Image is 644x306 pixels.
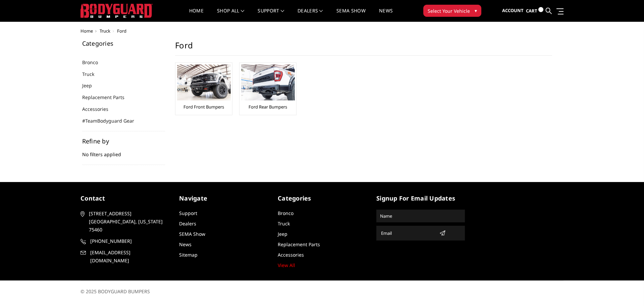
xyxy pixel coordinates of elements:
h5: Navigate [179,194,268,203]
span: Ford [117,28,126,34]
a: News [379,8,393,21]
a: Jeep [278,231,287,237]
a: Accessories [82,105,117,113]
a: #TeamBodyguard Gear [82,117,143,124]
span: [EMAIL_ADDRESS][DOMAIN_NAME] [90,249,168,265]
a: Replacement Parts [82,94,133,101]
a: SEMA Show [179,231,205,237]
a: shop all [217,8,244,21]
img: BODYGUARD BUMPERS [80,4,153,18]
span: Account [502,7,524,13]
a: Cart [526,2,543,20]
a: Support [179,210,197,216]
span: Cart [526,8,537,14]
a: News [179,241,192,248]
a: Account [502,2,524,20]
h5: Categories [278,194,366,203]
a: Support [258,8,284,21]
a: Truck [278,220,290,227]
a: Accessories [278,252,304,258]
a: Dealers [298,8,323,21]
a: Bronco [278,210,293,216]
h5: signup for email updates [376,194,465,203]
h5: Categories [82,40,165,46]
span: ▾ [475,7,477,14]
a: Truck [100,28,110,34]
h5: contact [80,194,169,203]
span: © 2025 BODYGUARD BUMPERS [80,288,150,295]
span: Select Your Vehicle [428,7,470,14]
a: Home [80,28,93,34]
a: Home [189,8,204,21]
h5: Refine by [82,138,165,144]
span: [PHONE_NUMBER] [90,237,168,245]
a: Truck [82,71,103,78]
a: Ford Front Bumpers [183,104,224,110]
div: No filters applied [82,138,165,165]
span: [STREET_ADDRESS] [GEOGRAPHIC_DATA], [US_STATE] 75460 [89,210,167,234]
a: Bronco [82,59,106,66]
a: [PHONE_NUMBER] [80,237,169,245]
input: Email [378,228,437,238]
a: SEMA Show [336,8,366,21]
h1: Ford [175,40,552,56]
a: View All [278,262,295,268]
a: [EMAIL_ADDRESS][DOMAIN_NAME] [80,249,169,265]
a: Ford Rear Bumpers [249,104,287,110]
a: Sitemap [179,252,198,258]
input: Name [377,211,464,221]
a: Jeep [82,82,100,89]
a: Replacement Parts [278,241,320,248]
a: Dealers [179,220,196,227]
button: Select Your Vehicle [423,5,481,17]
